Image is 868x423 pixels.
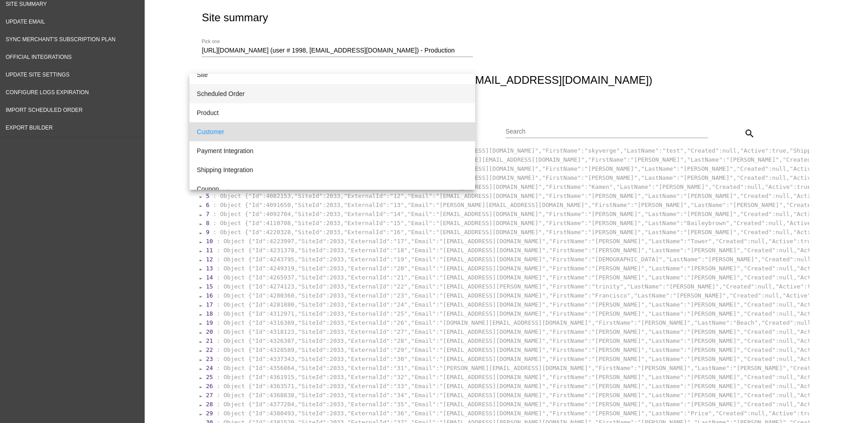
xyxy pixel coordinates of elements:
span: Customer [197,122,468,141]
span: Shipping Integration [197,160,468,179]
span: Site [197,65,468,84]
span: Payment Integration [197,141,468,160]
span: Scheduled Order [197,84,468,103]
span: Coupon [197,179,468,198]
span: Product [197,103,468,122]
